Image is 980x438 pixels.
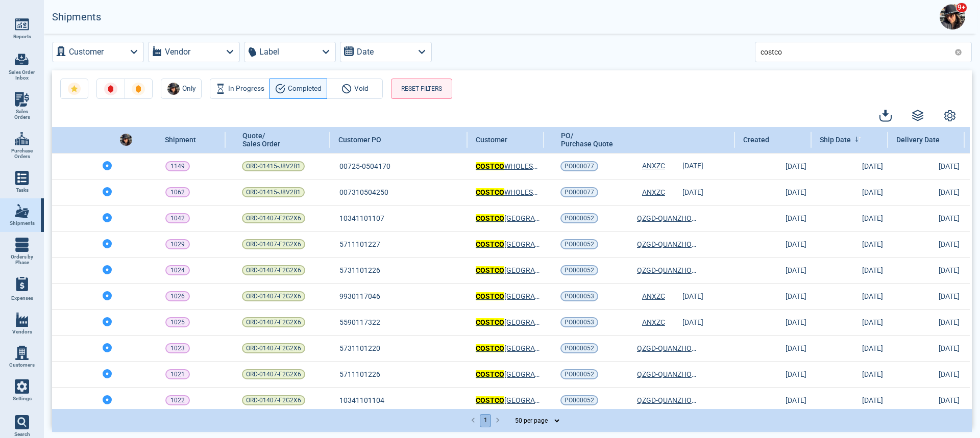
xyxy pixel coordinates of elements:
img: Avatar [167,83,180,95]
a: QZGD-QUANZHOU GREENDAY ELECTRO [637,369,699,379]
span: Search [14,431,30,437]
td: [DATE] [735,153,812,179]
p: 1029 [170,239,185,249]
span: Shipments [10,220,35,226]
p: 1149 [170,161,185,171]
span: Quote/ Sales Order [242,132,280,148]
span: Completed [288,83,322,95]
a: PO000077 [560,161,598,171]
td: [DATE] [812,153,888,179]
a: ORD-01407-F2G2X6 [242,369,305,379]
button: Vendor [148,42,240,62]
a: COSTCO[GEOGRAPHIC_DATA] [476,213,542,223]
a: PO000077 [560,187,598,197]
td: [DATE] [735,335,812,361]
a: PO000052 [560,239,598,249]
span: PO000052 [565,239,594,249]
button: Completed [269,79,327,99]
span: PO000053 [565,291,594,301]
a: ORD-01415-J8V2B1 [242,187,305,197]
span: [GEOGRAPHIC_DATA] [476,291,542,301]
mark: COSTCO [476,240,504,248]
span: [GEOGRAPHIC_DATA] [476,239,542,249]
span: [DATE] [673,317,703,327]
span: PO000052 [565,343,594,353]
span: [GEOGRAPHIC_DATA] [476,213,542,223]
p: 1022 [170,395,185,405]
button: Customer [52,42,144,62]
a: ORD-01407-F2G2X6 [242,239,305,249]
mark: COSTCO [476,214,504,222]
button: Label [244,42,336,62]
td: [DATE] [812,257,888,283]
span: ANXZC [642,188,665,196]
span: PO000077 [565,161,594,171]
label: Customer [69,45,104,59]
a: QZGD-QUANZHOU GREENDAY ELECTRO [637,343,699,353]
td: [DATE] [888,231,965,257]
a: COSTCO[GEOGRAPHIC_DATA] [476,369,542,379]
p: 1062 [170,187,185,197]
td: [DATE] [888,283,965,309]
a: PO000052 [560,265,598,275]
span: Settings [13,396,32,402]
td: [DATE] [888,335,965,361]
a: ANXZC [642,317,665,327]
label: Label [259,45,279,59]
td: [DATE] [812,283,888,309]
p: 1042 [170,213,185,223]
input: Search for shipment or PO, Sales Order, BOL, Container, Etc. [761,44,950,59]
mark: COSTCO [476,344,504,352]
mark: COSTCO [476,370,504,378]
a: COSTCOWHOLESALE [476,187,542,197]
img: Avatar [120,134,132,146]
td: [DATE] [812,335,888,361]
a: ORD-01407-F2G2X6 [242,395,305,405]
span: ANXZC [642,292,665,300]
a: COSTCOWHOLESALE [476,161,542,171]
span: Shipment [165,136,196,144]
span: [GEOGRAPHIC_DATA] [476,317,542,327]
a: COSTCO[GEOGRAPHIC_DATA] [476,239,542,249]
span: [GEOGRAPHIC_DATA] [476,369,542,379]
span: Customer [476,136,507,144]
td: [DATE] [888,153,965,179]
mark: COSTCO [476,188,504,196]
img: menu_icon [15,171,29,185]
a: QZGD-QUANZHOU GREENDAY ELECTRO [637,395,699,405]
span: Customer PO [338,136,381,144]
span: ANXZC [642,318,665,326]
td: [DATE] [735,283,812,309]
a: 1026 [165,291,190,301]
td: [DATE] [735,361,812,387]
span: 00725-0504170 [339,161,390,171]
span: [DATE] [673,187,703,197]
span: [GEOGRAPHIC_DATA] [476,395,542,405]
a: ORD-01407-F2G2X6 [242,317,305,327]
a: 1023 [165,343,190,353]
td: [DATE] [812,231,888,257]
span: 5590117322 [339,317,380,327]
a: ANXZC [642,161,665,171]
p: 1024 [170,265,185,275]
span: PO000052 [565,395,594,405]
a: ORD-01407-F2G2X6 [242,213,305,223]
td: [DATE] [735,179,812,205]
span: 5711101226 [339,369,380,379]
span: [GEOGRAPHIC_DATA] [476,265,542,275]
span: 10341101104 [339,395,384,405]
span: 007310504250 [339,187,388,197]
span: Created [743,136,769,144]
mark: COSTCO [476,162,504,170]
a: 1042 [165,213,190,223]
td: [DATE] [888,309,965,335]
span: ORD-01407-F2G2X6 [246,369,301,379]
span: Reports [13,34,31,40]
span: WHOLESALE [476,161,542,171]
a: 1149 [165,161,190,171]
p: 1026 [170,291,185,301]
span: 5711101227 [339,239,380,249]
a: ORD-01407-F2G2X6 [242,265,305,275]
span: ANXZC [642,162,665,170]
span: ORD-01407-F2G2X6 [246,265,301,275]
